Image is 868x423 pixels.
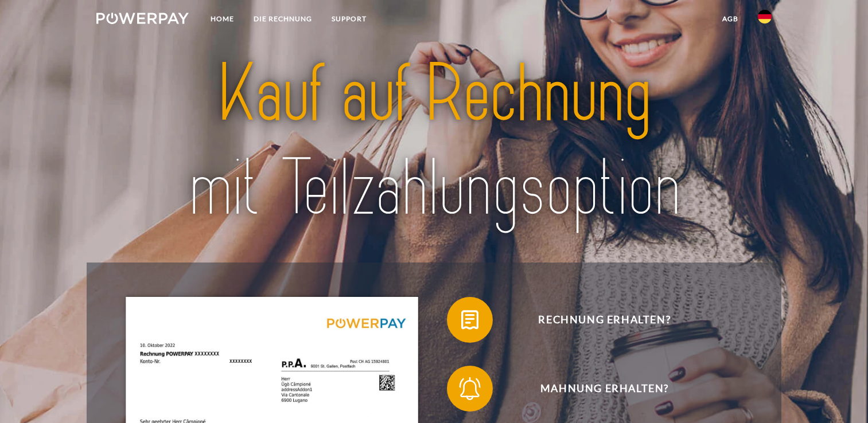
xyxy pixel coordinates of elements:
button: Mahnung erhalten? [447,366,745,412]
img: qb_bell.svg [456,374,484,403]
img: title-powerpay_de.svg [130,42,738,241]
span: Mahnung erhalten? [464,366,745,412]
img: qb_bill.svg [456,305,484,334]
img: de [758,10,772,23]
a: Home [201,9,244,29]
span: Rechnung erhalten? [464,297,745,343]
img: logo-powerpay-white.svg [96,13,189,24]
a: SUPPORT [322,9,376,29]
button: Rechnung erhalten? [447,297,745,343]
a: DIE RECHNUNG [244,9,322,29]
a: agb [713,9,748,29]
